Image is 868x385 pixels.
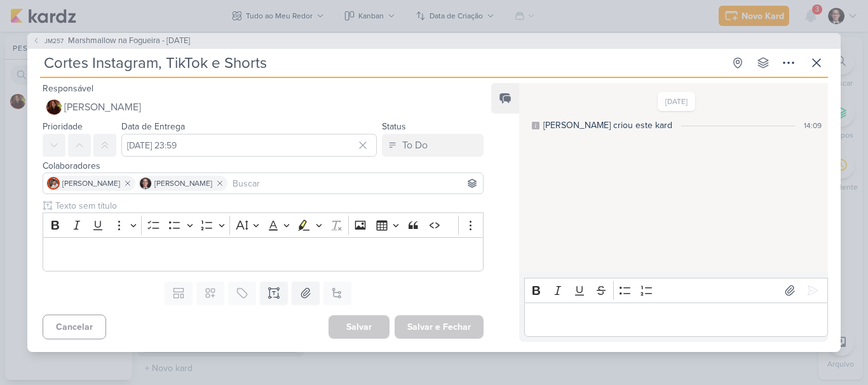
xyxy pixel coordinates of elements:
[154,178,212,189] span: [PERSON_NAME]
[46,100,62,115] img: Jaqueline Molina
[121,134,377,157] input: Select a date
[121,121,185,132] label: Data de Entrega
[139,177,152,190] img: Humberto Piedade
[43,159,484,173] div: Colaboradores
[524,303,828,337] div: Editor editing area: main
[43,121,83,132] label: Prioridade
[43,96,484,119] button: [PERSON_NAME]
[32,35,190,48] button: JM257 Marshmallow na Fogueira - [DATE]
[230,176,480,191] input: Buscar
[804,120,822,131] div: 14:09
[43,212,484,237] div: Editor toolbar
[524,278,828,303] div: Editor toolbar
[64,100,141,115] span: [PERSON_NAME]
[47,177,60,190] img: Cezar Giusti
[62,178,120,189] span: [PERSON_NAME]
[43,315,106,339] button: Cancelar
[402,138,428,153] div: To Do
[53,199,484,212] input: Texto sem título
[543,119,672,132] div: [PERSON_NAME] criou este kard
[43,83,93,94] label: Responsável
[68,35,190,48] span: Marshmallow na Fogueira - Julho 2025
[40,51,724,74] input: Kard Sem Título
[43,36,65,46] span: JM257
[382,134,484,157] button: To Do
[43,237,484,272] div: Editor editing area: main
[382,121,406,132] label: Status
